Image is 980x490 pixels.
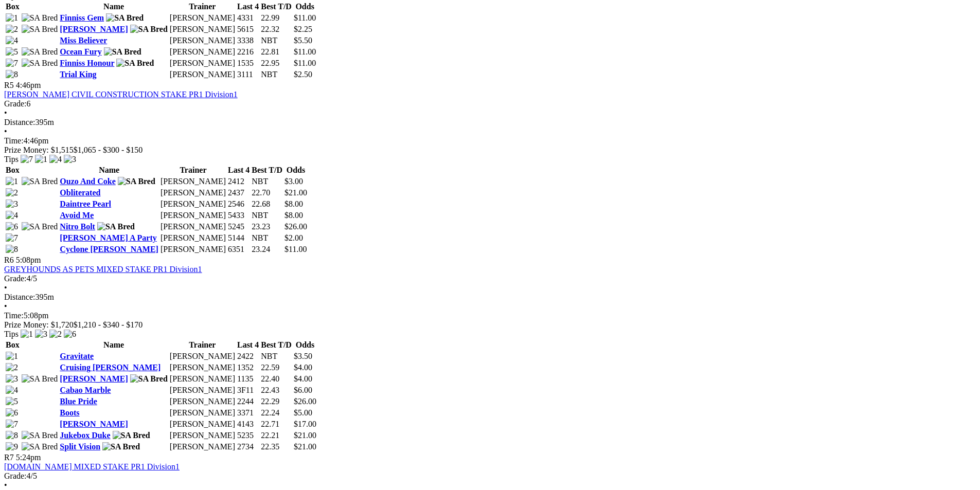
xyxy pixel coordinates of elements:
[6,420,18,429] img: 7
[284,245,307,253] span: $11.00
[227,176,250,187] td: 2412
[294,59,316,67] span: $11.00
[294,420,316,428] span: $17.00
[60,374,128,383] a: [PERSON_NAME]
[4,471,27,480] span: Grade:
[227,244,250,255] td: 6351
[6,2,20,11] span: Box
[4,256,14,264] span: R6
[4,311,976,320] div: 5:08pm
[4,118,976,127] div: 395m
[60,211,94,220] a: Avoid Me
[237,340,259,350] th: Last 4
[4,462,180,471] a: [DOMAIN_NAME] MIXED STAKE PR1 Division1
[169,69,236,80] td: [PERSON_NAME]
[21,330,33,339] img: 1
[227,222,250,232] td: 5245
[35,330,47,339] img: 3
[22,59,58,68] img: SA Bred
[6,199,18,209] img: 3
[237,24,259,34] td: 5615
[294,386,312,394] span: $6.00
[284,222,307,231] span: $26.00
[21,155,33,164] img: 7
[6,36,18,45] img: 4
[251,188,283,198] td: 22.70
[6,363,18,372] img: 2
[4,146,976,155] div: Prize Money: $1,515
[237,35,259,46] td: 3338
[237,362,259,373] td: 1352
[260,374,292,384] td: 22.40
[169,374,236,384] td: [PERSON_NAME]
[4,99,27,108] span: Grade:
[22,13,58,23] img: SA Bred
[60,442,100,451] a: Split Vision
[260,340,292,350] th: Best T/D
[169,419,236,429] td: [PERSON_NAME]
[59,165,159,175] th: Name
[6,177,18,186] img: 1
[284,199,303,208] span: $8.00
[60,199,111,208] a: Daintree Pearl
[60,36,107,45] a: Miss Believer
[49,330,62,339] img: 2
[260,69,292,80] td: NBT
[4,302,7,311] span: •
[16,256,41,264] span: 5:08pm
[6,222,18,231] img: 6
[169,362,236,373] td: [PERSON_NAME]
[251,222,283,232] td: 23.23
[294,25,312,33] span: $2.25
[22,222,58,231] img: SA Bred
[118,177,155,186] img: SA Bred
[237,69,259,80] td: 3111
[4,274,976,283] div: 4/5
[6,166,20,174] span: Box
[4,293,976,302] div: 395m
[260,430,292,441] td: 22.21
[6,13,18,23] img: 1
[260,419,292,429] td: 22.71
[74,320,143,329] span: $1,210 - $340 - $170
[6,352,18,361] img: 1
[169,351,236,361] td: [PERSON_NAME]
[260,13,292,23] td: 22.99
[60,363,161,372] a: Cruising [PERSON_NAME]
[6,408,18,418] img: 6
[169,340,236,350] th: Trainer
[169,430,236,441] td: [PERSON_NAME]
[60,397,97,406] a: Blue Pride
[260,35,292,46] td: NBT
[60,47,101,56] a: Ocean Fury
[237,2,259,12] th: Last 4
[227,233,250,243] td: 5144
[6,397,18,406] img: 5
[227,165,250,175] th: Last 4
[293,2,316,12] th: Odds
[59,2,168,12] th: Name
[251,244,283,255] td: 23.24
[4,293,35,301] span: Distance:
[104,47,141,57] img: SA Bred
[6,188,18,197] img: 2
[60,177,115,186] a: Ouzo And Coke
[169,13,236,23] td: [PERSON_NAME]
[284,211,303,220] span: $8.00
[60,13,104,22] a: Finniss Gem
[4,136,976,146] div: 4:46pm
[4,81,14,89] span: R5
[237,419,259,429] td: 4143
[60,408,79,417] a: Boots
[4,108,7,117] span: •
[64,330,76,339] img: 6
[227,199,250,209] td: 2546
[4,127,7,136] span: •
[294,397,316,406] span: $26.00
[60,25,128,33] a: [PERSON_NAME]
[169,58,236,68] td: [PERSON_NAME]
[4,320,976,330] div: Prize Money: $1,720
[60,352,94,360] a: Gravitate
[4,311,24,320] span: Time:
[113,431,150,440] img: SA Bred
